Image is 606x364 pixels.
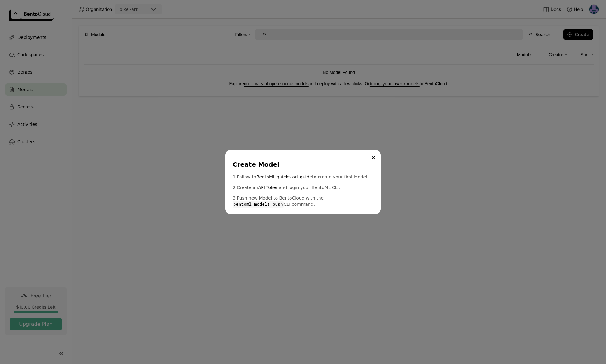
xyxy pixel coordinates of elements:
a: API Token [258,184,279,191]
p: 2. Create an and login your BentoML CLI. [233,184,373,191]
p: 3. Push new Model to BentoCloud with the CLI command. [233,195,373,208]
div: Create Model [233,160,371,169]
p: 1. Follow to to create your first Model. [233,174,373,180]
div: dialog [225,150,381,214]
code: bentoml models push [233,201,284,208]
a: BentoML quickstart guide [256,174,312,180]
button: Close [370,154,377,161]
